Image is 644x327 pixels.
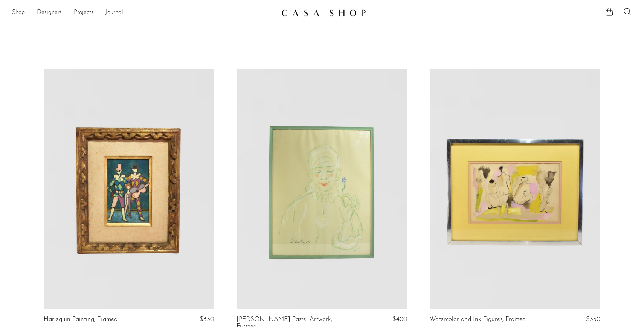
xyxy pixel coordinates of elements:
[392,316,407,322] span: $400
[74,8,93,18] a: Projects
[430,316,526,323] a: Watercolor and Ink Figures, Framed
[37,8,62,18] a: Designers
[44,316,118,323] a: Harlequin Painting, Framed
[12,6,275,19] ul: NEW HEADER MENU
[12,8,25,18] a: Shop
[105,8,123,18] a: Journal
[200,316,214,322] span: $350
[12,6,275,19] nav: Desktop navigation
[586,316,600,322] span: $350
